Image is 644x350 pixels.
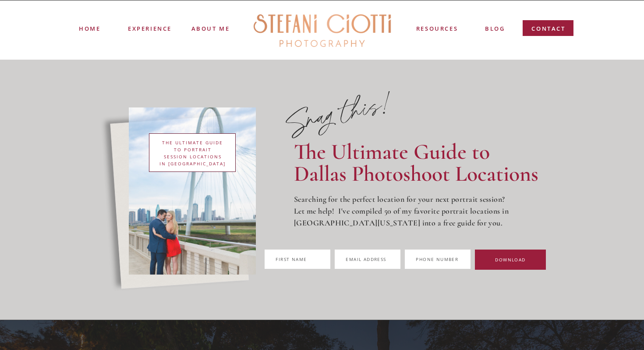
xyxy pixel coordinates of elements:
[276,256,296,262] span: First n
[531,24,566,37] a: contact
[159,139,226,166] h3: THE ULTIMATE GUIDE TO PORTRAIT SESSION LOCATIONS IN [GEOGRAPHIC_DATA]
[79,24,100,32] a: Home
[296,256,307,262] span: ame
[191,24,230,32] a: ABOUT ME
[381,256,386,262] span: ss
[475,250,545,270] button: DOWNLOAD
[128,24,171,31] a: experience
[415,24,459,34] a: resources
[419,256,458,262] span: hone Number
[416,256,419,262] span: P
[270,89,397,146] p: Snag this!
[294,141,548,189] h2: The Ultimate Guide to Dallas Photoshoot Locations
[495,257,525,263] span: DOWNLOAD
[346,256,380,262] span: Email addre
[485,24,505,34] a: blog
